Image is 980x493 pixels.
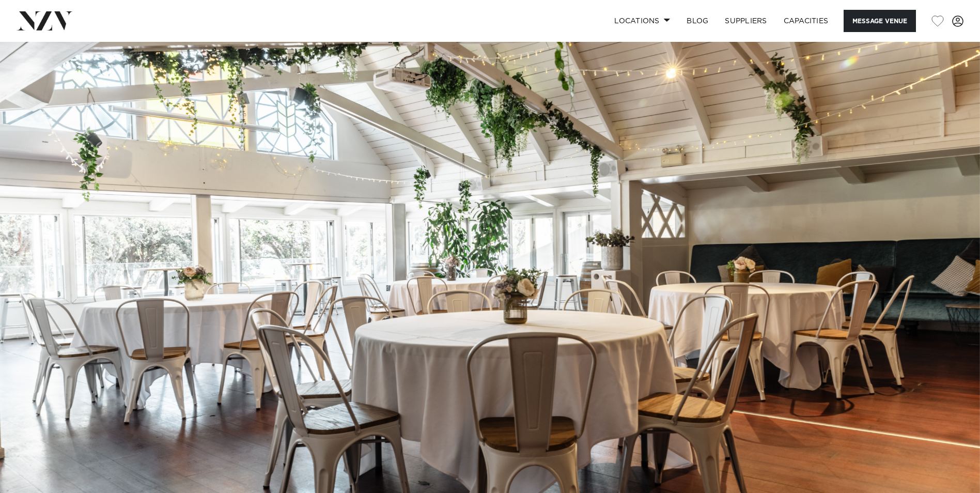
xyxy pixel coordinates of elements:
[678,10,717,32] a: BLOG
[775,10,837,32] a: Capacities
[606,10,678,32] a: Locations
[717,10,775,32] a: SUPPLIERS
[17,11,73,30] img: nzv-logo.png
[844,10,916,32] button: Message Venue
